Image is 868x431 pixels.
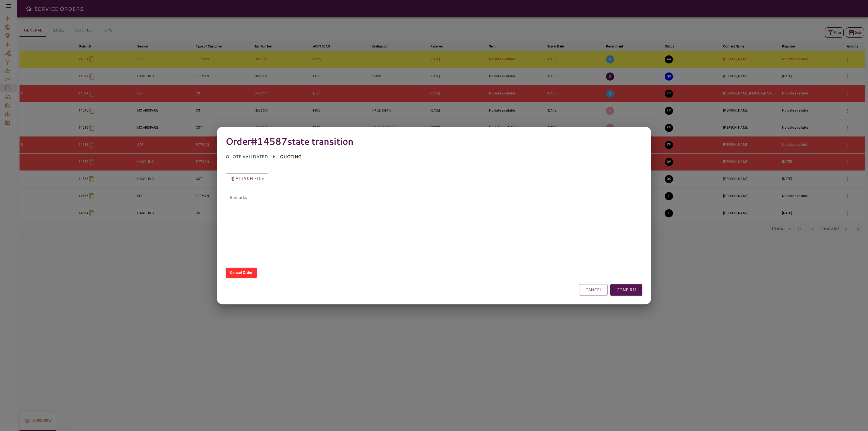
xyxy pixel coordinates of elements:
[226,153,268,160] p: QUOTE VALIDATED
[579,284,608,296] button: CANCEL
[280,153,301,160] p: QUOTING
[610,284,642,296] button: CONFIRM
[226,135,642,147] h4: Order #14587 state transition
[235,175,264,182] p: Attach file
[226,268,257,278] button: Cancel Order
[226,173,268,183] button: Attach file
